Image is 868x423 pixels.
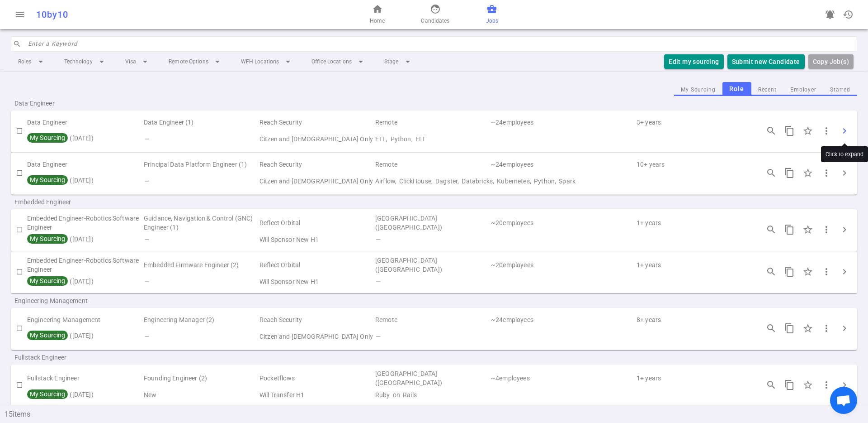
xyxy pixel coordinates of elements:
td: Experience [636,255,751,276]
td: 4 | Employee Count [490,368,636,389]
span: ( [DATE] ) [27,332,94,339]
span: search_insights [766,125,777,136]
td: Check to Select for Matching [11,156,27,190]
button: Click to expand [835,221,854,239]
td: Flags [143,328,259,345]
button: Click to expand [835,122,854,140]
span: ( [DATE] ) [27,278,94,285]
td: Reflect Orbital [259,213,374,234]
td: Remote [374,312,490,328]
a: Jobs [486,4,498,25]
span: content_copy [784,168,795,178]
span: more_vert [821,224,832,235]
span: search [13,40,21,48]
button: Recent [751,84,783,96]
button: expand_less [857,401,868,412]
td: Remote [374,114,490,131]
td: Experience [636,156,751,173]
button: My Sourcing [674,84,722,96]
td: Flags [143,389,259,401]
td: Principal Data Platform Engineer (1) [143,156,259,173]
li: Visa [118,53,158,70]
span: content_copy [784,224,795,235]
td: Flags [143,275,259,288]
button: Click to expand [835,319,854,337]
button: Copy this job's short summary. For full job description, use 3 dots -> Copy Long JD [780,376,798,394]
span: Embedded Engineer [14,197,130,207]
div: Click to Starred [798,375,817,394]
td: Visa [259,328,374,345]
li: Stage [377,53,420,70]
td: Reach Security [259,312,374,328]
span: content_copy [784,266,795,277]
span: history [843,9,854,20]
td: Engineering Manager (2) [143,312,259,328]
span: chevron_right [839,168,850,178]
li: Office Locations [304,53,373,70]
span: ( [DATE] ) [27,177,94,184]
span: My Sourcing [28,390,66,398]
td: My Sourcing [27,233,143,246]
td: Los Angeles (Los Angeles Area) [374,213,490,234]
td: Technical Skills Airflow, ClickHouse, Dagster, Databricks, Kubernetes, Python, Spark [374,173,751,189]
button: Copy this job's short summary. For full job description, use 3 dots -> Copy Long JD [780,164,798,182]
span: business_center [486,4,497,14]
td: Founding Engineer (2) [143,368,259,389]
button: Copy this job's short summary. For full job description, use 3 dots -> Copy Long JD [780,122,798,140]
td: Technical Skills [374,233,751,246]
span: Fullstack Engineer [14,353,130,362]
span: search_insights [766,168,777,178]
td: Embedded Firmware Engineer (2) [143,255,259,276]
span: Jobs [486,16,498,25]
td: Technical Skills [374,328,751,345]
span: Engineering Management [14,296,130,305]
td: My Sourcing [27,389,143,401]
td: Data Engineer [27,156,143,173]
td: Visa [259,275,374,288]
span: more_vert [821,125,832,136]
td: My Sourcing [27,173,143,189]
td: Visa [259,233,374,246]
span: more_vert [821,323,832,334]
button: Copy this job's short summary. For full job description, use 3 dots -> Copy Long JD [780,263,798,281]
button: Open job engagements details [762,221,780,239]
span: ( [DATE] ) [27,135,94,142]
div: Click to expand [821,146,868,162]
button: Employer [783,84,823,96]
button: Copy this job's short summary. For full job description, use 3 dots -> Copy Long JD [780,319,798,337]
button: Click to expand [835,164,854,182]
li: Remote Options [161,53,230,70]
td: 24 | Employee Count [490,156,636,173]
td: Flags [143,173,259,189]
span: ( [DATE] ) [27,236,94,243]
button: Open job engagements details [762,263,780,281]
td: Technical Skills [374,275,751,288]
button: Edit my sourcing [664,54,723,69]
td: Reflect Orbital [259,255,374,276]
button: Starred [823,84,857,96]
td: Check to Select for Matching [11,114,27,148]
span: Candidates [421,16,449,25]
td: Remote [374,156,490,173]
span: content_copy [784,323,795,334]
span: content_copy [784,125,795,136]
button: Open job engagements details [762,376,780,394]
td: My Sourcing [27,130,143,147]
i: — [375,278,380,285]
span: notifications_active [825,9,835,20]
td: My Sourcing [27,328,143,345]
td: Guidance, Navigation & Control (GNC) Engineer (1) [143,213,259,234]
td: Pocketflows [259,368,374,389]
span: chevron_right [839,266,850,277]
span: ( [DATE] ) [27,391,94,398]
div: Click to Starred [798,319,817,338]
button: Click to expand [835,376,854,394]
td: Engineering Management [27,312,143,328]
a: Open chat [830,387,857,414]
td: 24 | Employee Count [490,114,636,131]
span: more_vert [821,168,832,178]
i: — [144,278,149,285]
i: — [144,236,149,243]
td: Experience [636,312,751,328]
